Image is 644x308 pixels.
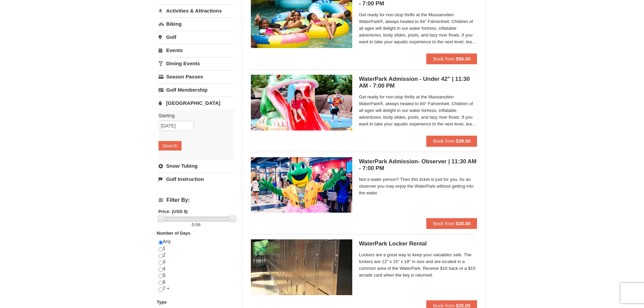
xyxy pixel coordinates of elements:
[359,240,477,247] h5: WaterPark Locker Rental
[433,138,455,144] span: Book from
[159,84,234,96] a: Golf Membership
[426,136,477,146] button: Book from $39.00
[159,4,234,17] a: Activities & Attractions
[359,94,477,127] span: Get ready for non-stop thrills at the Massanutten WaterPark®, always heated to 84° Fahrenheit. Ch...
[456,56,471,62] strong: $56.00
[359,158,477,172] h5: WaterPark Admission- Observer | 11:30 AM - 7:00 PM
[433,221,455,226] span: Book from
[426,53,477,64] button: Book from $56.00
[159,197,234,203] h4: Filter By:
[456,221,471,226] strong: $30.00
[359,252,477,279] span: Lockers are a great way to keep your valuables safe. The lockers are 12" x 15" x 18" in size and ...
[157,300,167,305] strong: Type
[426,218,477,229] button: Book from $30.00
[159,221,234,228] label: -
[159,238,234,299] div: Any 1 2 3 4 5 6 7 +
[359,11,477,45] span: Get ready for non-stop thrills at the Massanutten WaterPark®, always heated to 84° Fahrenheit. Ch...
[159,57,234,70] a: Dining Events
[159,70,234,83] a: Season Passes
[251,239,352,295] img: 6619917-1005-d92ad057.png
[159,141,182,150] button: Search
[159,112,229,119] label: Starting
[159,209,188,214] strong: Price: (USD $)
[359,76,477,89] h5: WaterPark Admission - Under 42" | 11:30 AM - 7:00 PM
[159,160,234,172] a: Snow Tubing
[159,44,234,56] a: Events
[192,222,194,227] span: 0
[433,56,455,62] span: Book from
[157,231,191,236] strong: Number of Days
[359,176,477,196] span: Not a water person? Then this ticket is just for you. As an observer you may enjoy the WaterPark ...
[196,222,200,227] span: 56
[159,173,234,185] a: Golf Instruction
[456,138,471,144] strong: $39.00
[159,18,234,30] a: Biking
[159,31,234,43] a: Golf
[251,157,352,213] img: 6619917-1587-675fdf84.jpg
[251,75,352,130] img: 6619917-1570-0b90b492.jpg
[159,97,234,109] a: [GEOGRAPHIC_DATA]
